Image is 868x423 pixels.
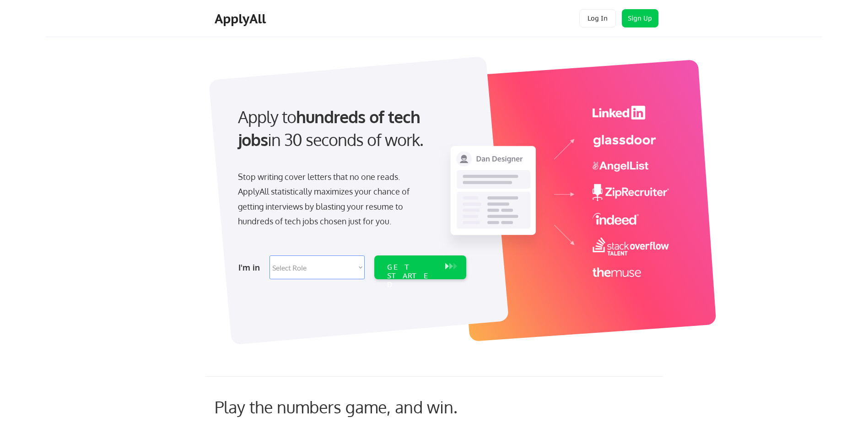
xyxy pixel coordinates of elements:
div: Stop writing cover letters that no one reads. ApplyAll statistically maximizes your chance of get... [238,169,426,229]
button: Log In [579,9,616,27]
div: ApplyAll [215,11,269,27]
div: I'm in [238,260,264,275]
button: Sign Up [622,9,658,27]
div: Play the numbers game, and win. [215,397,498,417]
div: Apply to in 30 seconds of work. [238,105,463,152]
div: GET STARTED [387,263,436,289]
strong: hundreds of tech jobs [238,106,424,150]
